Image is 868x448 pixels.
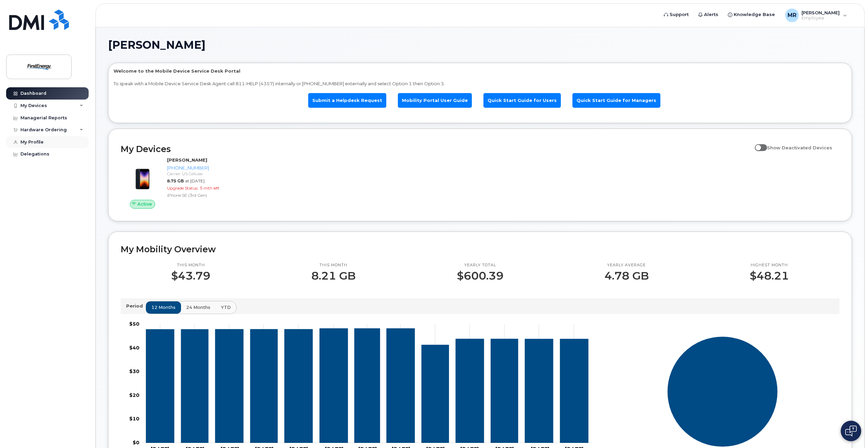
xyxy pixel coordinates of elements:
[767,145,832,150] span: Show Deactivated Devices
[311,263,356,268] p: This month
[114,80,847,87] p: To speak with a Mobile Device Service Desk Agent call 811-HELP (4357) internally or [PHONE_NUMBER...
[126,303,146,309] p: Period
[398,93,472,108] a: Mobility Portal User Guide
[167,178,184,183] span: 8.75 GB
[129,416,139,422] tspan: $10
[167,171,291,177] div: Carrier: US Cellular
[146,329,588,443] g: 301-491-1813
[755,141,760,147] input: Show Deactivated Devices
[129,321,139,327] tspan: $50
[167,165,291,171] div: [PHONE_NUMBER]
[137,201,152,207] span: Active
[129,345,139,351] tspan: $40
[457,270,504,282] p: $600.39
[126,160,159,193] img: image20231002-3703462-1angbar.jpeg
[845,425,857,436] img: Open chat
[129,369,139,375] tspan: $30
[200,185,220,191] span: 5 mth left
[308,93,386,108] a: Submit a Helpdesk Request
[457,263,504,268] p: Yearly total
[572,93,660,108] a: Quick Start Guide for Managers
[750,263,789,268] p: Highest month
[604,270,649,282] p: 4.78 GB
[121,157,294,209] a: Active[PERSON_NAME][PHONE_NUMBER]Carrier: US Cellular8.75 GBat [DATE]Upgrade Status:5 mth leftiPh...
[483,93,561,108] a: Quick Start Guide for Users
[750,270,789,282] p: $48.21
[167,157,207,163] strong: [PERSON_NAME]
[167,192,291,198] div: iPhone SE (3rd Gen)
[604,263,649,268] p: Yearly average
[171,263,210,268] p: This month
[121,144,751,154] h2: My Devices
[667,337,778,447] g: Series
[186,304,210,311] span: 24 months
[121,244,839,254] h2: My Mobility Overview
[108,40,206,50] span: [PERSON_NAME]
[129,392,139,398] tspan: $20
[311,270,356,282] p: 8.21 GB
[221,304,231,311] span: YTD
[171,270,210,282] p: $43.79
[167,185,198,191] span: Upgrade Status:
[133,440,139,446] tspan: $0
[114,68,847,74] p: Welcome to the Mobile Device Service Desk Portal
[185,178,205,183] span: at [DATE]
